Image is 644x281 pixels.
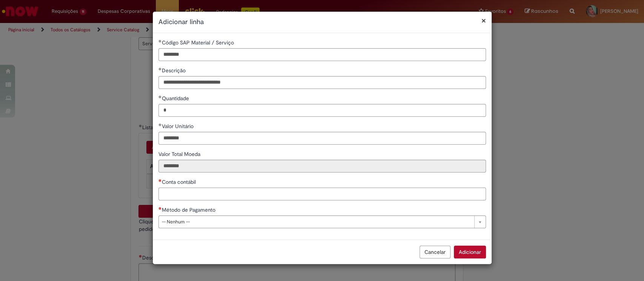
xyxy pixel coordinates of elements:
span: Necessários [158,179,162,182]
span: Conta contábil [162,179,197,185]
span: Método de Pagamento [162,206,217,213]
button: Fechar modal [481,17,486,24]
span: Somente leitura - Valor Total Moeda [158,151,202,157]
input: Valor Unitário [158,132,486,145]
h2: Adicionar linha [158,17,486,27]
input: Conta contábil [158,188,486,200]
button: Adicionar [454,246,486,258]
input: Valor Total Moeda [158,160,486,173]
span: Código SAP Material / Serviço [162,39,235,46]
span: Necessários [158,207,162,210]
span: -- Nenhum -- [162,216,470,228]
input: Código SAP Material / Serviço [158,48,486,61]
span: Valor Unitário [162,123,195,130]
input: Descrição [158,76,486,89]
span: Obrigatório Preenchido [158,40,162,43]
span: Descrição [162,67,187,74]
button: Cancelar [420,246,450,258]
span: Obrigatório Preenchido [158,123,162,126]
span: Obrigatório Preenchido [158,95,162,98]
span: Obrigatório Preenchido [158,67,162,70]
input: Quantidade [158,104,486,117]
span: Quantidade [162,95,191,102]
